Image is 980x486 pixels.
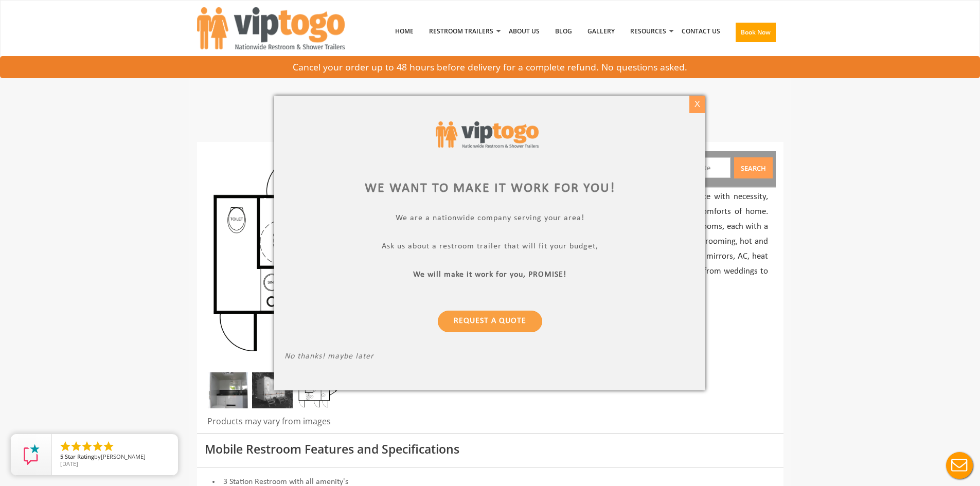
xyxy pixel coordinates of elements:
[60,454,170,461] span: by
[414,271,567,279] b: We will make it work for you, PROMISE!
[689,96,705,113] div: X
[60,453,63,460] span: 5
[101,453,146,460] span: [PERSON_NAME]
[284,213,695,225] p: We are a nationwide company serving your area!
[436,121,539,148] img: viptogo logo
[939,445,980,486] button: Live Chat
[284,179,695,198] div: We want to make it work for you!
[65,453,94,460] span: Star Rating
[284,352,695,364] p: No thanks! maybe later
[81,440,93,453] li: 
[70,440,82,453] li: 
[102,440,115,453] li: 
[60,460,78,467] span: [DATE]
[21,444,42,465] img: Review Rating
[92,440,104,453] li: 
[59,440,72,453] li: 
[438,311,542,332] a: Request a Quote
[284,242,695,254] p: Ask us about a restroom trailer that will fit your budget,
